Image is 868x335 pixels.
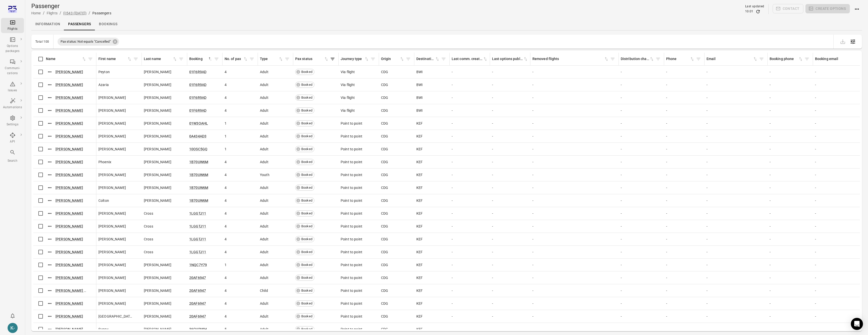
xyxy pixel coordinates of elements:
[492,108,528,113] div: -
[295,56,329,62] span: Pax status
[31,18,64,30] a: Information
[300,70,314,74] span: Booked
[56,327,83,331] a: [PERSON_NAME]
[56,108,83,113] a: [PERSON_NAME]
[341,121,362,126] span: Point to point
[95,18,121,30] a: Bookings
[177,55,185,63] span: Filter by last name
[98,56,132,62] div: Sort by first name in ascending order
[98,56,132,62] span: First name
[283,55,291,63] span: Filter by type
[755,9,761,14] button: Refresh data
[92,11,111,16] div: Passengers
[56,224,83,228] a: [PERSON_NAME]
[815,56,866,62] span: Booking email
[452,56,488,62] span: Last comm. created
[144,134,171,139] span: [PERSON_NAME]
[144,56,172,62] div: Last name
[621,69,662,74] div: -
[654,55,662,63] span: Filter by distribution channel
[381,69,388,74] span: CDG
[532,69,617,74] div: -
[260,134,268,139] span: Adult
[416,147,423,152] span: KEF
[98,82,109,87] span: Azaria
[225,56,243,62] div: No. of pax
[56,121,83,125] a: [PERSON_NAME]
[31,18,862,30] div: Local navigation
[260,108,268,113] span: Adult
[46,81,53,89] button: Actions
[189,224,206,228] a: 1LGGTJ11
[3,122,22,127] div: Settings
[46,145,53,153] button: Actions
[452,121,488,126] div: -
[532,121,617,126] div: -
[46,287,53,294] button: Actions
[452,134,488,139] div: -
[248,55,256,63] button: Filter by no. of pax
[666,56,695,62] span: Phone
[815,56,866,62] div: Sort by booking email in ascending order
[46,222,53,230] button: Actions
[189,108,206,113] a: 01F6R9AD
[452,56,483,62] div: Last comm. created
[56,134,83,138] a: [PERSON_NAME]
[341,56,369,62] div: Sort by journey type in ascending order
[46,56,87,62] span: Name
[3,88,22,93] div: Issues
[770,56,798,62] div: Booking phone
[300,121,314,126] span: Booked
[758,55,765,63] button: Filter by email
[46,197,53,204] button: Actions
[46,210,53,217] button: Actions
[98,95,126,100] span: [PERSON_NAME]
[189,173,208,177] a: 1B70UW6M
[381,121,388,126] span: CDG
[621,56,654,62] div: Sort by distribution channel in ascending order
[56,211,83,215] a: [PERSON_NAME]
[609,55,616,63] span: Filter by previously removed flights
[300,108,314,113] span: Booked
[46,184,53,191] button: Actions
[341,82,355,87] span: Via flight
[492,82,528,87] div: -
[452,69,488,74] div: -
[1,114,24,129] a: Settings
[621,82,662,87] div: -
[144,69,171,74] span: [PERSON_NAME]
[300,134,314,139] span: Booked
[225,82,227,87] span: 4
[381,134,388,139] span: CDG
[189,147,207,151] a: 10OSC5GQ
[695,55,702,63] span: Filter by phone
[621,95,662,100] div: -
[260,95,268,100] span: Adult
[1,148,24,165] button: Search
[851,318,863,330] div: Open Intercom Messenger
[707,82,766,87] div: -
[189,56,213,62] div: Sort by booking in descending order
[31,10,111,16] nav: Breadcrumbs
[803,55,811,63] button: Filter by booking phone
[46,274,53,282] button: Actions
[144,56,177,62] span: Last name
[58,38,119,46] div: Pax status: Not equals "Cancelled"
[666,56,695,62] div: Sort by phone in ascending order
[189,250,206,254] a: 1LGGTJ11
[189,301,206,305] a: 20AF6947
[64,18,95,30] a: Passengers
[492,147,528,152] div: -
[225,69,227,74] span: 4
[492,69,528,74] div: -
[341,134,362,139] span: Point to point
[416,121,423,126] span: KEF
[381,56,404,62] div: Sort by origin in ascending order
[1,35,24,55] a: Options packages
[745,9,753,14] div: 10:01
[189,83,206,87] a: 01F6R9AD
[666,134,702,139] div: -
[492,56,523,62] div: Last options published
[1,57,24,77] a: Communi-cations
[189,237,206,241] a: 1LGGTJ11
